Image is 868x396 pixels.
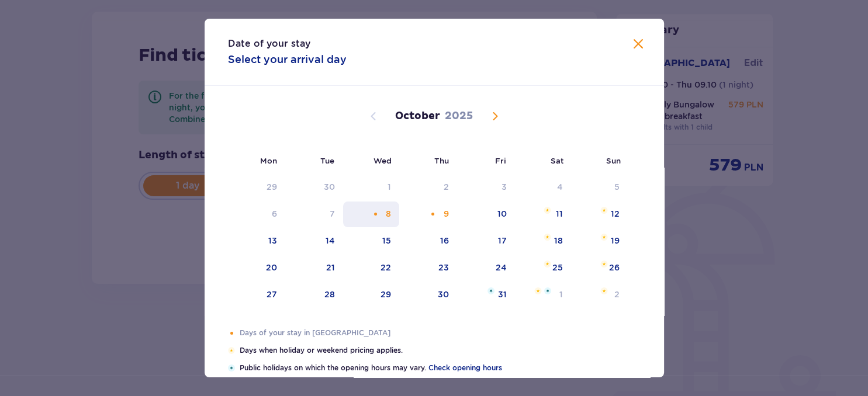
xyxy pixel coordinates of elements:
p: 2025 [445,109,473,123]
img: Orange star [600,260,608,268]
div: 3 [501,181,506,193]
td: Friday, October 17, 2025 [457,228,515,254]
div: Orange dot [228,329,236,337]
p: Date of your stay [228,37,310,50]
img: Orange star [600,234,608,241]
img: Blue star [228,364,235,371]
small: Fri [495,156,506,165]
p: October [395,109,440,123]
td: Sunday, November 2, 2025 [571,282,628,308]
td: Friday, October 10, 2025 [457,202,515,227]
small: Wed [374,156,392,165]
td: Saturday, November 1, 2025 [514,282,571,308]
td: Friday, October 31, 2025 [457,282,515,308]
div: 23 [438,262,449,273]
div: 19 [611,235,620,246]
td: Date not available. Sunday, October 5, 2025 [571,175,628,200]
td: Date not available. Friday, October 3, 2025 [457,175,515,200]
div: 30 [438,289,449,300]
div: 17 [497,235,506,246]
small: Sat [551,156,563,165]
td: Tuesday, October 28, 2025 [285,282,343,308]
div: 2 [444,181,449,193]
td: Wednesday, October 15, 2025 [343,228,400,254]
div: 14 [326,235,335,246]
div: 15 [382,235,391,246]
div: 4 [557,181,563,193]
td: Date not available. Wednesday, October 1, 2025 [343,175,400,200]
td: Thursday, October 9, 2025 [399,202,457,227]
p: Select your arrival day [228,53,347,67]
div: 28 [324,289,335,300]
td: Saturday, October 25, 2025 [514,255,571,281]
small: Mon [260,156,277,165]
td: Monday, October 13, 2025 [228,228,286,254]
img: Orange star [600,207,608,214]
td: Thursday, October 16, 2025 [399,228,457,254]
td: Monday, October 20, 2025 [228,255,286,281]
p: Days when holiday or weekend pricing applies. [240,345,640,356]
div: 27 [267,289,277,300]
div: 29 [267,181,277,193]
small: Sun [606,156,621,165]
img: Orange star [534,287,542,294]
td: Sunday, October 19, 2025 [571,228,628,254]
div: 29 [381,289,391,300]
div: 12 [611,208,620,220]
div: 6 [272,208,277,220]
img: Orange star [544,260,551,268]
img: Orange star [600,287,608,294]
td: Date not available. Monday, October 6, 2025 [228,202,286,227]
div: 10 [497,208,506,220]
div: 13 [268,235,277,246]
td: Saturday, October 18, 2025 [514,228,571,254]
small: Thu [434,156,449,165]
div: 31 [497,289,506,300]
td: Monday, October 27, 2025 [228,282,286,308]
div: Orange dot [429,210,437,218]
div: 22 [381,262,391,273]
div: 26 [609,262,620,273]
div: 11 [556,208,563,220]
div: 24 [495,262,506,273]
div: 20 [266,262,277,273]
td: Date not available. Monday, September 29, 2025 [228,175,286,200]
img: Blue star [544,287,551,294]
td: Date not available. Tuesday, October 7, 2025 [285,202,343,227]
p: Days of your stay in [GEOGRAPHIC_DATA] [240,328,640,338]
img: Orange star [544,207,551,214]
td: Tuesday, October 14, 2025 [285,228,343,254]
button: Next month [488,109,502,123]
div: 2 [614,289,620,300]
div: 8 [386,208,391,220]
td: Date not available. Thursday, October 2, 2025 [399,175,457,200]
div: 9 [444,208,449,220]
small: Tue [320,156,334,165]
div: 1 [388,181,391,193]
td: Sunday, October 26, 2025 [571,255,628,281]
td: Thursday, October 23, 2025 [399,255,457,281]
div: 7 [330,208,335,220]
button: Previous month [366,109,381,123]
td: Friday, October 24, 2025 [457,255,515,281]
td: Tuesday, October 21, 2025 [285,255,343,281]
button: Close [631,37,645,52]
td: Wednesday, October 29, 2025 [343,282,400,308]
div: 1 [559,289,563,300]
div: 16 [440,235,449,246]
td: Date not available. Tuesday, September 30, 2025 [285,175,343,200]
div: Orange dot [372,210,379,218]
img: Orange star [228,347,236,354]
span: Check opening hours [428,363,502,373]
div: 30 [324,181,335,193]
div: 5 [614,181,620,193]
td: Wednesday, October 8, 2025 [343,202,400,227]
p: Public holidays on which the opening hours may vary. [240,363,641,373]
td: Wednesday, October 22, 2025 [343,255,400,281]
td: Saturday, October 11, 2025 [514,202,571,227]
img: Blue star [487,287,494,294]
div: 21 [326,262,335,273]
td: Sunday, October 12, 2025 [571,202,628,227]
td: Thursday, October 30, 2025 [399,282,457,308]
div: 25 [552,262,563,273]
